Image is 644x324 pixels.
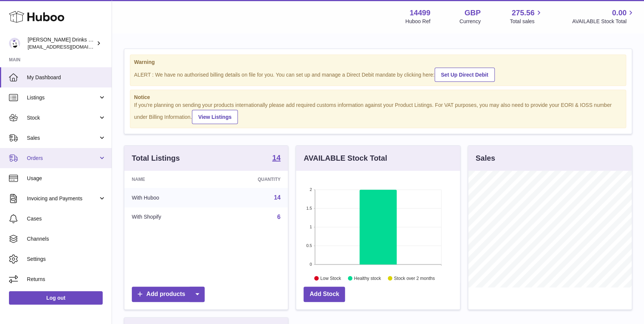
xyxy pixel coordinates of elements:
span: Channels [27,235,106,243]
a: 6 [277,214,280,220]
div: ALERT : We have no authorised billing details on file for you. You can set up and manage a Direct... [134,67,622,82]
text: 1.5 [307,206,312,210]
a: 14 [272,154,280,163]
span: 0.00 [612,8,626,18]
span: Orders [27,155,98,162]
a: View Listings [192,110,238,124]
span: 275.56 [511,8,534,18]
h3: Total Listings [132,153,180,163]
th: Name [124,171,212,188]
text: 1 [310,225,312,229]
span: Total sales [510,18,543,25]
text: Low Stock [320,276,341,281]
a: Add Stock [304,287,345,302]
div: If you're planning on sending your products internationally please add required customs informati... [134,102,622,124]
text: 0.5 [307,243,312,248]
span: Stock [27,114,98,121]
a: Log out [9,291,103,305]
div: Huboo Ref [405,18,430,25]
a: Set Up Direct Debit [435,68,495,82]
div: Currency [460,18,481,25]
span: Sales [27,135,98,142]
h3: AVAILABLE Stock Total [304,153,387,163]
strong: 14 [272,154,280,161]
td: With Huboo [124,188,212,207]
a: 0.00 AVAILABLE Stock Total [572,8,635,25]
span: Listings [27,94,98,101]
h3: Sales [476,153,495,163]
a: 275.56 Total sales [510,8,543,25]
text: Healthy stock [354,276,381,281]
span: Settings [27,256,106,263]
span: Invoicing and Payments [27,195,98,202]
span: [EMAIL_ADDRESS][DOMAIN_NAME] [28,44,110,50]
text: Stock over 2 months [394,276,435,281]
span: Cases [27,215,106,222]
text: 2 [310,187,312,192]
div: [PERSON_NAME] Drinks LTD (t/a Zooz) [28,36,95,50]
strong: Notice [134,94,622,101]
strong: GBP [464,8,480,18]
strong: 14499 [410,8,430,18]
td: With Shopify [124,207,212,227]
span: AVAILABLE Stock Total [572,18,635,25]
text: 0 [310,262,312,266]
span: My Dashboard [27,74,106,81]
strong: Warning [134,59,622,66]
img: internalAdmin-14499@internal.huboo.com [9,38,20,49]
th: Quantity [212,171,288,188]
span: Usage [27,175,106,182]
a: 14 [274,194,281,201]
span: Returns [27,276,106,283]
a: Add products [132,287,205,302]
